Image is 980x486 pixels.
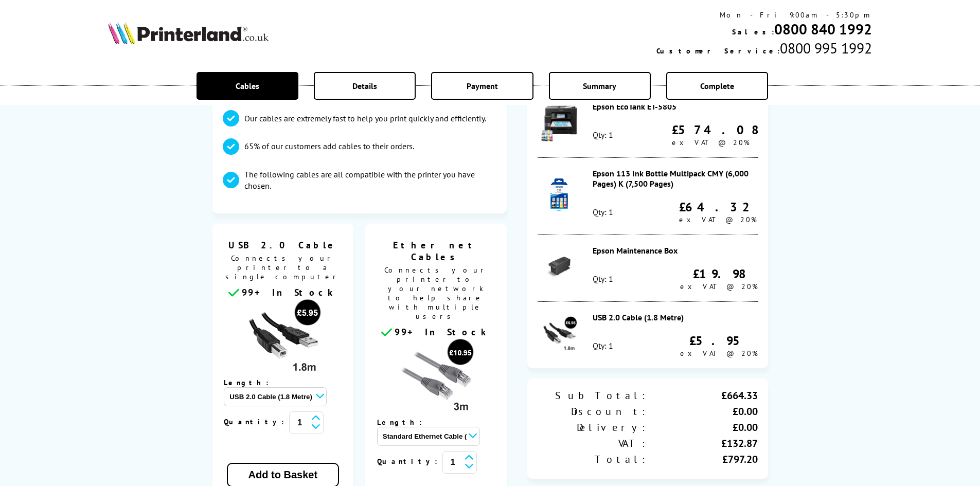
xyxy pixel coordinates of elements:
[648,437,758,450] div: £132.87
[352,81,377,91] span: Details
[593,312,758,322] div: USB 2.0 Cable (1.8 Metre)
[244,140,414,152] p: 65% of our customers add cables to their orders.
[774,20,872,39] a: 0800 840 1992
[224,417,289,426] span: Quantity:
[648,453,758,466] div: £797.20
[780,39,872,58] span: 0800 995 1992
[656,10,872,20] div: Mon - Fri 9:00am - 5:30pm
[538,453,648,466] div: Total:
[593,130,613,140] div: Qty: 1
[648,405,758,418] div: £0.00
[538,437,648,450] div: VAT:
[672,122,758,138] div: £574.08
[680,349,758,358] span: ex VAT @ 20%
[377,457,442,466] span: Quantity:
[467,81,498,91] span: Payment
[593,340,613,351] div: Qty: 1
[538,421,648,434] div: Delivery:
[395,326,490,338] span: 99+ In Stock
[593,274,613,284] div: Qty: 1
[679,199,758,215] div: £64.32
[648,389,758,402] div: £664.33
[679,215,757,224] span: ex VAT @ 20%
[680,266,758,282] div: £19.98
[648,421,758,434] div: £0.00
[218,251,349,286] span: Connects your printer to a single computer
[541,177,577,213] img: Epson 113 Ink Bottle Multipack CMY (6,000 Pages) K (7,500 Pages)
[242,286,337,298] span: 99+ In Stock
[377,418,432,427] span: Length:
[538,405,648,418] div: Discount:
[108,22,269,44] img: Printerland Logo
[541,316,577,352] img: USB 2.0 Cable (1.8 Metre)
[732,27,774,37] span: Sales:
[236,81,259,91] span: Cables
[700,81,734,91] span: Complete
[593,168,758,189] div: Epson 113 Ink Bottle Multipack CMY (6,000 Pages) K (7,500 Pages)
[672,138,750,147] span: ex VAT @ 20%
[244,113,486,124] p: Our cables are extremely fast to help you print quickly and efficiently.
[593,245,758,256] div: Epson Maintenance Box
[593,101,758,112] div: Epson EcoTank ET-5805
[541,249,577,285] img: Epson Maintenance Box
[656,46,780,56] span: Customer Service:
[244,169,496,192] p: The following cables are all compatible with the printer you have chosen.
[541,105,577,141] img: Epson EcoTank ET-5805
[220,239,346,251] span: USB 2.0 Cable
[680,333,758,349] div: £5.95
[244,299,322,376] img: usb cable
[680,282,758,291] span: ex VAT @ 20%
[373,239,499,263] span: Ethernet Cables
[224,378,279,387] span: Length:
[538,389,648,402] div: Sub Total:
[370,263,502,326] span: Connects your printer to your network to help share with multiple users
[593,207,613,217] div: Qty: 1
[583,81,616,91] span: Summary
[397,338,474,416] img: Ethernet cable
